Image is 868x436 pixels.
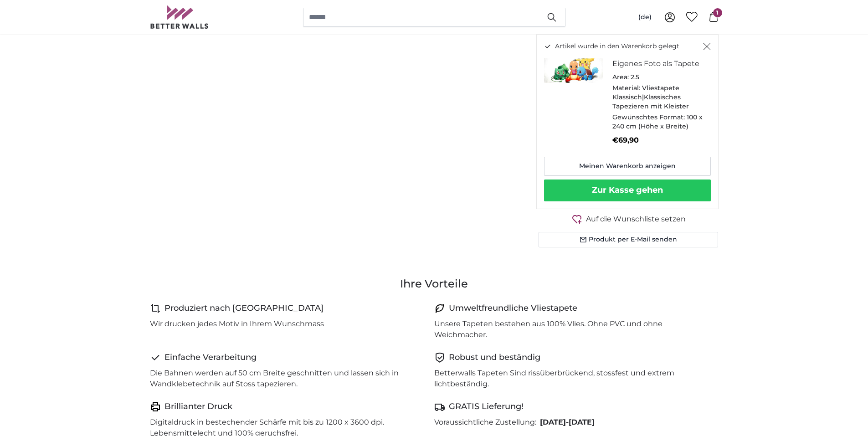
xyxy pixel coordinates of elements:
[612,84,640,92] span: Material:
[539,232,719,247] button: Produkt per E-Mail senden
[150,277,719,291] h3: Ihre Vorteile
[539,213,719,225] button: Auf die Wunschliste setzen
[703,42,711,51] button: Schließen
[150,318,324,329] p: Wir drucken jedes Motiv in Ihrem Wunschmass
[164,400,232,413] h4: Brillianter Druck
[164,302,324,315] h4: Produziert nach [GEOGRAPHIC_DATA]
[434,368,711,390] p: Betterwalls Tapeten Sind rissüberbrückend, stossfest und extrem lichtbeständig.
[612,73,629,81] span: Area:
[150,368,427,390] p: Die Bahnen werden auf 50 cm Breite geschnitten und lassen sich in Wandklebetechnik auf Stoss tape...
[544,180,711,201] button: Zur Kasse gehen
[713,8,722,17] span: 1
[612,58,704,69] h3: Eigenes Foto als Tapete
[449,351,540,364] h4: Robust und beständig
[569,418,595,426] span: [DATE]
[631,73,639,81] span: 2.5
[612,135,704,146] p: €69,90
[544,58,603,83] img: personalised-photo
[449,302,577,315] h4: Umweltfreundliche Vliestapete
[612,113,703,130] span: 100 x 240 cm (Höhe x Breite)
[164,351,257,364] h4: Einfache Verarbeitung
[612,84,689,110] span: Vliestapete Klassisch|Klassisches Tapezieren mit Kleister
[434,318,711,340] p: Unsere Tapeten bestehen aus 100% Vlies. Ohne PVC und ohne Weichmacher.
[612,113,685,121] span: Gewünschtes Format:
[540,418,566,426] span: [DATE]
[555,42,679,51] span: Artikel wurde in den Warenkorb gelegt
[586,214,686,225] span: Auf die Wunschliste setzen
[631,9,659,26] button: (de)
[449,400,524,413] h4: GRATIS Lieferung!
[540,418,595,426] b: -
[536,34,719,209] div: Artikel wurde in den Warenkorb gelegt
[434,417,536,428] p: Voraussichtliche Zustellung:
[544,157,711,176] a: Meinen Warenkorb anzeigen
[150,5,209,29] img: Betterwalls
